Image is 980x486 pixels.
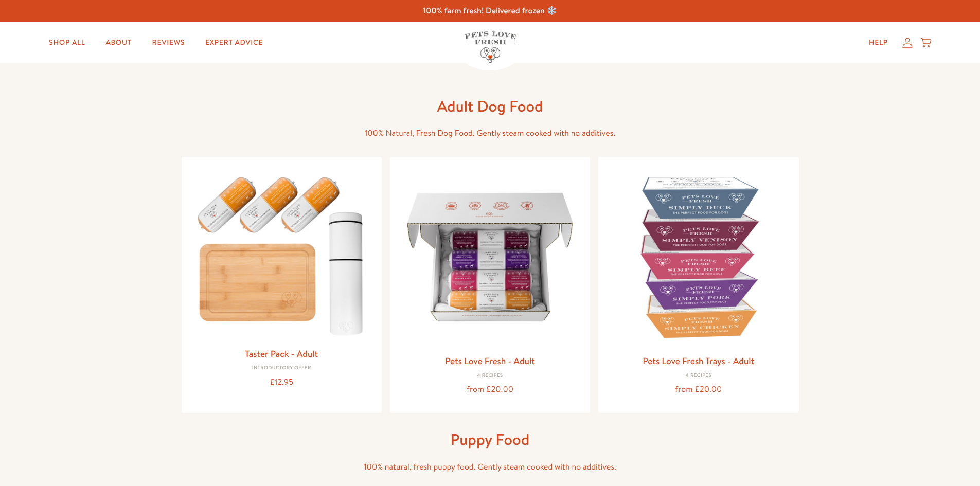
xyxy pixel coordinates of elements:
span: 100% natural, fresh puppy food. Gently steam cooked with no additives. [364,461,616,473]
img: Pets Love Fresh Trays - Adult [607,165,790,349]
a: Pets Love Fresh Trays - Adult [643,354,754,367]
img: Pets Love Fresh [465,31,516,63]
img: Taster Pack - Adult [190,165,373,341]
div: from £20.00 [398,383,582,397]
a: Help [861,32,896,53]
span: 100% Natural, Fresh Dog Food. Gently steam cooked with no additives. [365,128,615,139]
a: Shop All [41,32,93,53]
a: Pets Love Fresh - Adult [445,354,535,367]
div: £12.95 [190,375,373,389]
a: Expert Advice [197,32,271,53]
h1: Puppy Food [326,429,655,449]
div: from £20.00 [607,383,790,397]
div: Introductory Offer [190,365,373,371]
img: Pets Love Fresh - Adult [398,165,582,349]
h1: Adult Dog Food [326,96,655,116]
a: About [97,32,139,53]
div: 4 Recipes [607,373,790,379]
a: Taster Pack - Adult [245,347,318,360]
div: 4 Recipes [398,373,582,379]
a: Reviews [144,32,193,53]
